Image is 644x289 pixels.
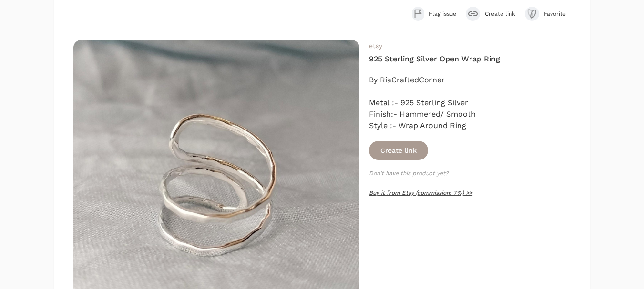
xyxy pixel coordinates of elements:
p: Don't have this product yet? [369,169,571,177]
span: Flag issue [429,10,456,18]
a: Buy it from Etsy (commission: 7%) >> [369,189,472,196]
a: etsy [369,42,382,50]
button: Create link [466,7,515,21]
span: Favorite [544,10,571,18]
button: Create link [369,141,428,160]
span: Create link [485,10,515,18]
h4: 925 Sterling Silver Open Wrap Ring [369,53,571,65]
button: Favorite [525,7,571,21]
button: Flag issue [412,7,456,21]
div: By RiaCraftedCorner Metal :- 925 Sterling Silver Finish:- Hammered/ Smooth Style :- Wrap Around Ring [369,74,571,131]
